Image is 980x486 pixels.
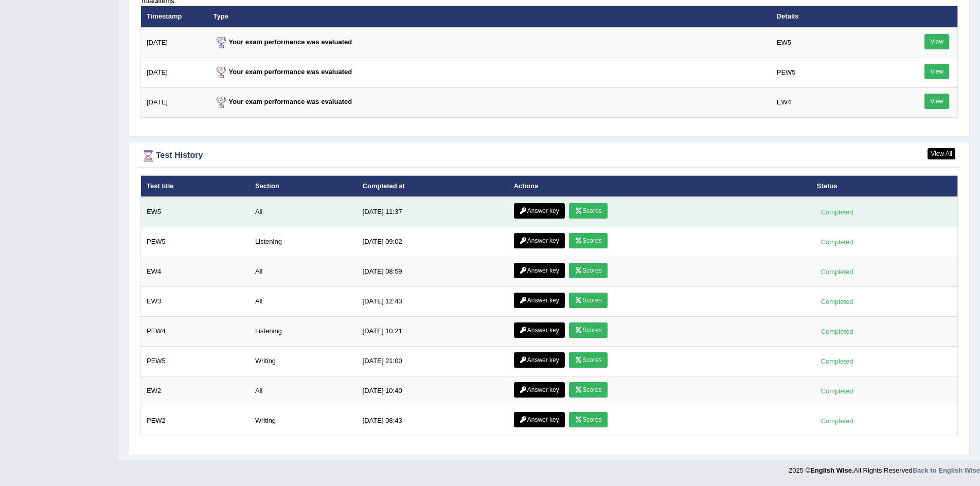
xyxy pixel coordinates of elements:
td: PEW5 [771,58,896,87]
th: Type [208,6,771,27]
strong: Your exam performance was evaluated [213,38,352,46]
div: Completed [817,416,857,426]
a: Scores [569,203,607,219]
td: Writing [250,347,357,376]
td: EW4 [141,257,250,287]
div: Completed [817,296,857,307]
td: [DATE] 10:21 [357,317,508,347]
a: Scores [569,382,607,398]
a: Back to English Wise [913,466,980,474]
a: Answer key [514,263,565,278]
div: Completed [817,326,857,337]
td: [DATE] 08:43 [357,406,508,436]
a: Answer key [514,352,565,368]
th: Timestamp [141,6,208,27]
a: Scores [569,412,607,427]
td: All [250,257,357,287]
th: Test title [141,175,250,197]
div: Test History [140,148,958,164]
td: [DATE] 09:02 [357,227,508,257]
td: [DATE] [141,28,208,58]
a: Answer key [514,382,565,398]
th: Details [771,6,896,27]
div: Completed [817,266,857,277]
td: EW2 [141,376,250,406]
a: Answer key [514,293,565,308]
td: [DATE] 12:43 [357,287,508,317]
strong: Your exam performance was evaluated [213,98,352,105]
td: EW5 [141,197,250,227]
div: Completed [817,356,857,367]
td: EW5 [771,28,896,58]
a: Scores [569,293,607,308]
a: Scores [569,352,607,368]
a: View [924,34,949,49]
td: Writing [250,406,357,436]
td: PEW4 [141,317,250,347]
a: Scores [569,233,607,248]
td: [DATE] [141,58,208,87]
a: Scores [569,322,607,338]
td: EW3 [141,287,250,317]
td: [DATE] [141,87,208,117]
td: Listening [250,317,357,347]
a: View [924,64,949,79]
td: All [250,376,357,406]
div: 2025 © All Rights Reserved [789,460,980,475]
a: Scores [569,263,607,278]
td: All [250,197,357,227]
td: PEW2 [141,406,250,436]
a: Answer key [514,203,565,219]
a: Answer key [514,412,565,427]
th: Section [250,175,357,197]
th: Status [811,175,958,197]
div: Completed [817,237,857,247]
td: PEW5 [141,227,250,257]
td: [DATE] 11:37 [357,197,508,227]
td: EW4 [771,87,896,117]
div: Completed [817,207,857,218]
td: Listening [250,227,357,257]
td: [DATE] 08:59 [357,257,508,287]
div: Completed [817,386,857,397]
a: View [924,94,949,109]
strong: English Wise. [810,466,853,474]
th: Completed at [357,175,508,197]
a: Answer key [514,322,565,338]
strong: Your exam performance was evaluated [213,68,352,76]
td: All [250,287,357,317]
a: View All [928,148,955,159]
td: [DATE] 21:00 [357,347,508,376]
td: [DATE] 10:40 [357,376,508,406]
td: PEW5 [141,347,250,376]
a: Answer key [514,233,565,248]
th: Actions [508,175,811,197]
